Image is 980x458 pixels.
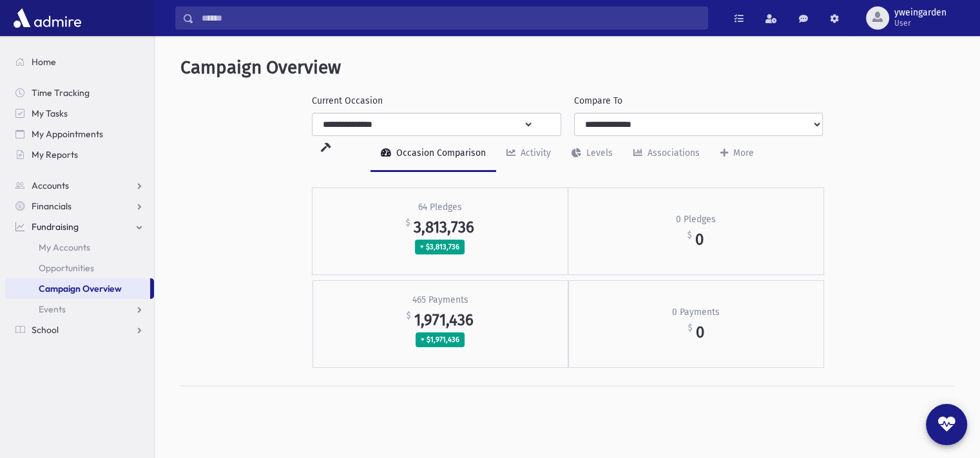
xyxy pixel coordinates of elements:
span: yweingarden [894,8,946,18]
h2: 465 Payments [412,295,468,306]
sup: $ [407,311,410,320]
span: School [32,324,59,336]
span: Campaign Overview [39,283,122,294]
span: My Accounts [39,242,90,253]
a: Financials [5,196,154,216]
span: 3,813,736 [414,218,474,236]
a: Events [5,299,154,320]
span: My Reports [32,149,78,160]
h2: 0 Pledges [676,215,716,225]
span: + $3,813,736 [415,240,465,254]
a: My Appointments [5,124,154,144]
a: Opportunities [5,258,154,278]
label: Current Occasion [312,94,383,108]
div: Levels [584,148,613,158]
h2: 64 Pledges [418,202,462,213]
a: 64 Pledges $ 3,813,736 + $3,813,736 0 Pledges $ 0 [312,187,824,275]
span: 1,971,436 [414,310,474,329]
span: Time Tracking [32,87,90,99]
a: Occasion Comparison [370,136,496,172]
a: 465 Payments $ 1,971,436 + $1,971,436 0 Payments $ 0 [312,280,824,368]
a: Home [5,52,154,72]
span: Accounts [32,180,69,191]
h2: 0 Payments [672,307,720,318]
div: More [731,148,754,158]
a: Levels [561,136,623,172]
a: Fundraising [5,216,154,237]
sup: $ [687,231,691,240]
span: Events [39,303,66,315]
span: Home [32,56,56,68]
a: More [710,136,764,172]
a: Campaign Overview [5,278,150,299]
a: Time Tracking [5,82,154,103]
a: Accounts [5,175,154,196]
img: AdmirePro [10,5,84,31]
a: Associations [623,136,710,172]
span: Campaign Overview [180,57,341,78]
span: Opportunities [39,262,94,274]
span: 0 [696,323,704,341]
input: Search [194,6,707,30]
sup: $ [406,218,410,227]
a: My Tasks [5,103,154,124]
span: 0 [695,231,704,249]
span: User [894,18,946,28]
div: Occasion Comparison [394,148,486,158]
span: My Tasks [32,108,68,119]
a: School [5,320,154,340]
div: Associations [645,148,700,158]
div: Activity [518,148,551,158]
sup: $ [688,323,692,332]
a: Activity [496,136,561,172]
a: My Reports [5,144,154,165]
span: My Appointments [32,128,103,140]
span: + $1,971,436 [416,332,465,347]
a: My Accounts [5,237,154,258]
span: Financials [32,200,72,212]
span: Fundraising [32,221,79,233]
label: Compare To [574,94,622,108]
